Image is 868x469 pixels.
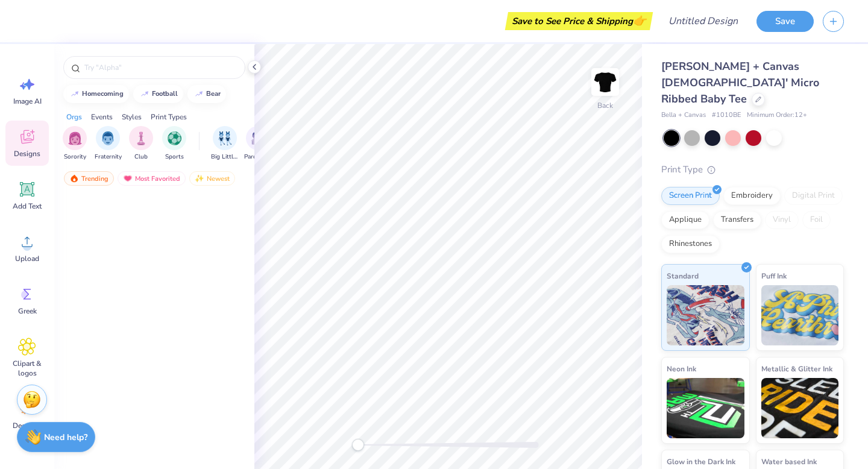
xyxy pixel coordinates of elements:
[64,171,114,186] div: Trending
[661,187,720,205] div: Screen Print
[63,126,87,162] button: filter button
[63,126,87,162] div: filter for Sorority
[13,201,42,211] span: Add Text
[194,90,204,98] img: trend_line.gif
[7,359,47,378] span: Clipart & logos
[211,126,239,162] button: filter button
[118,171,186,186] div: Most Favorited
[13,96,42,106] span: Image AI
[206,90,221,97] div: bear
[661,59,819,106] span: [PERSON_NAME] + Canvas [DEMOGRAPHIC_DATA]' Micro Ribbed Baby Tee
[129,126,153,162] div: filter for Club
[15,254,39,263] span: Upload
[68,131,82,145] img: Sorority Image
[122,112,142,122] div: Styles
[633,13,646,28] span: 👉
[162,126,186,162] div: filter for Sports
[211,126,239,162] div: filter for Big Little Reveal
[713,211,761,229] div: Transfers
[83,61,237,74] input: Try "Alpha"
[134,131,148,145] img: Club Image
[70,90,80,98] img: trend_line.gif
[151,112,187,122] div: Print Types
[352,439,364,451] div: Accessibility label
[761,455,817,468] span: Water based Ink
[661,211,709,229] div: Applique
[765,211,799,229] div: Vinyl
[95,126,122,162] div: filter for Fraternity
[667,269,699,282] span: Standard
[82,90,124,97] div: homecoming
[69,174,79,183] img: trending.gif
[152,90,178,97] div: football
[756,11,814,32] button: Save
[747,110,807,121] span: Minimum Order: 12 +
[661,163,844,177] div: Print Type
[251,131,265,145] img: Parent's Weekend Image
[802,211,831,229] div: Foil
[95,153,122,162] span: Fraternity
[712,110,741,121] span: # 1010BE
[784,187,843,205] div: Digital Print
[661,110,706,121] span: Bella + Canvas
[723,187,781,205] div: Embroidery
[129,126,153,162] button: filter button
[244,126,272,162] div: filter for Parent's Weekend
[18,306,37,316] span: Greek
[211,153,239,162] span: Big Little Reveal
[667,362,696,375] span: Neon Ink
[64,153,86,162] span: Sorority
[133,85,183,103] button: football
[44,432,87,443] strong: Need help?
[63,85,129,103] button: homecoming
[189,171,235,186] div: Newest
[667,285,744,345] img: Standard
[244,126,272,162] button: filter button
[162,126,186,162] button: filter button
[667,378,744,438] img: Neon Ink
[597,100,613,111] div: Back
[187,85,226,103] button: bear
[165,153,184,162] span: Sports
[661,235,720,253] div: Rhinestones
[66,112,82,122] div: Orgs
[134,153,148,162] span: Club
[13,421,42,430] span: Decorate
[244,153,272,162] span: Parent's Weekend
[123,174,133,183] img: most_fav.gif
[761,269,787,282] span: Puff Ink
[95,126,122,162] button: filter button
[91,112,113,122] div: Events
[761,378,839,438] img: Metallic & Glitter Ink
[14,149,40,159] span: Designs
[195,174,204,183] img: newest.gif
[168,131,181,145] img: Sports Image
[761,362,832,375] span: Metallic & Glitter Ink
[659,9,747,33] input: Untitled Design
[593,70,617,94] img: Back
[508,12,650,30] div: Save to See Price & Shipping
[101,131,115,145] img: Fraternity Image
[140,90,149,98] img: trend_line.gif
[761,285,839,345] img: Puff Ink
[667,455,735,468] span: Glow in the Dark Ink
[218,131,231,145] img: Big Little Reveal Image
